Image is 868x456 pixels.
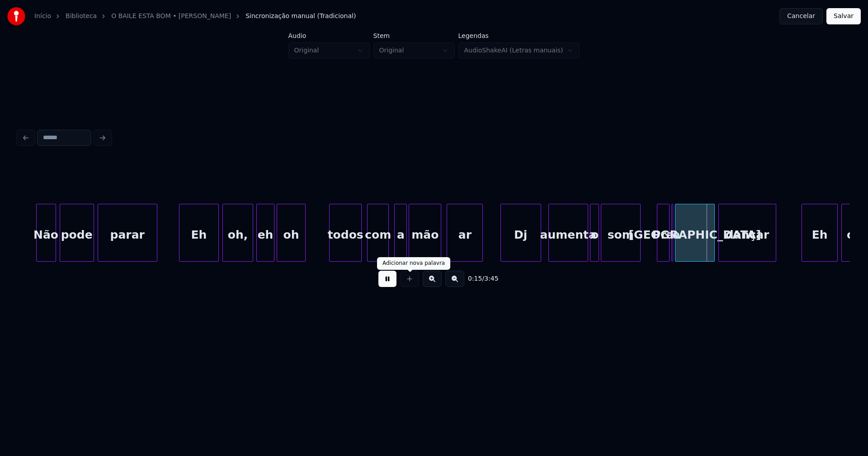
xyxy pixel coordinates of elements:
[288,33,370,39] label: Áudio
[245,12,356,21] span: Sincronização manual (Tradicional)
[382,260,445,267] div: Adicionar nova palavra
[484,274,498,283] span: 3:45
[468,274,482,283] span: 0:15
[111,12,231,21] a: O BAILE ESTA BOM • [PERSON_NAME]
[373,33,455,39] label: Stem
[34,12,356,21] nav: breadcrumb
[468,274,490,283] div: /
[779,8,823,24] button: Cancelar
[34,12,51,21] a: Início
[458,33,580,39] label: Legendas
[66,12,97,21] a: Biblioteca
[7,7,25,25] img: youka
[826,8,861,24] button: Salvar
